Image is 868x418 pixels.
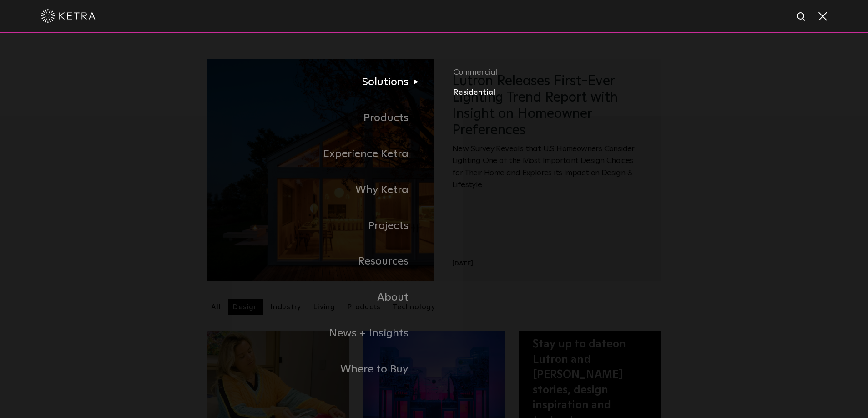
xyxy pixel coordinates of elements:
[453,86,739,99] a: Residential
[129,136,434,172] a: Experience Ketra
[796,11,807,23] img: search icon
[129,316,434,352] a: News + Insights
[453,66,739,86] a: Commercial
[129,352,434,387] a: Where to Buy
[129,244,434,280] a: Resources
[129,64,739,387] div: Navigation Menu
[129,208,434,244] a: Projects
[129,100,434,136] a: Products
[129,280,434,316] a: About
[129,172,434,208] a: Why Ketra
[41,9,96,23] img: ketra-logo-2019-white
[129,64,434,100] a: Solutions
